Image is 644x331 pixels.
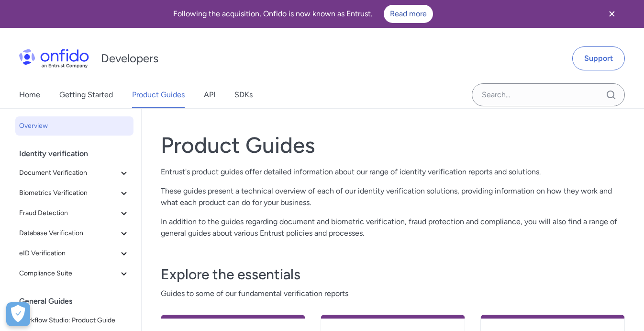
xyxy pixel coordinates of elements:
h3: Explore the essentials [161,265,625,284]
span: Compliance Suite [19,268,118,279]
button: Open Preferences [6,302,30,326]
div: Cookie Preferences [6,302,30,326]
a: Read more [384,5,433,23]
img: Onfido Logo [19,49,89,68]
button: Fraud Detection [15,204,133,223]
span: Guides to some of our fundamental verification reports [161,288,625,299]
a: Support [572,46,625,70]
a: Overview [15,116,133,136]
a: Getting Started [59,81,113,108]
span: Workflow Studio: Product Guide [19,315,130,326]
div: Identity verification [19,144,137,163]
span: Database Verification [19,228,118,239]
a: SDKs [234,81,253,108]
span: Biometrics Verification [19,187,118,199]
button: Database Verification [15,224,133,243]
p: In addition to the guides regarding document and biometric verification, fraud protection and com... [161,216,625,239]
div: Following the acquisition, Onfido is now known as Entrust. [11,5,594,23]
p: Entrust's product guides offer detailed information about our range of identity verification repo... [161,166,625,178]
button: Biometrics Verification [15,183,133,203]
a: API [204,81,215,108]
input: Onfido search input field [472,83,625,106]
a: Home [19,81,40,108]
span: eID Verification [19,248,118,259]
button: Compliance Suite [15,264,133,283]
h1: Developers [101,51,158,66]
span: Fraud Detection [19,207,118,219]
span: Overview [19,120,130,132]
div: General Guides [19,292,137,311]
button: Document Verification [15,163,133,183]
p: These guides present a technical overview of each of our identity verification solutions, providi... [161,185,625,208]
button: Close banner [594,2,630,26]
h1: Product Guides [161,132,625,159]
span: Document Verification [19,167,118,179]
a: Product Guides [132,81,185,108]
a: Workflow Studio: Product Guide [15,311,133,330]
svg: Close banner [606,8,618,20]
button: eID Verification [15,244,133,263]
